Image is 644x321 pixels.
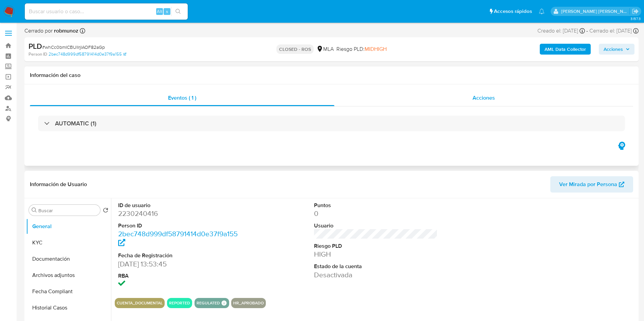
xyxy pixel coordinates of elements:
[30,72,633,79] h1: Información del caso
[157,8,162,15] span: Alt
[589,27,639,35] div: Cerrado el: [DATE]
[314,209,438,218] dd: 0
[473,94,495,102] span: Acciones
[26,300,111,316] button: Historial Casos
[118,252,242,259] dt: Fecha de Registración
[26,218,111,235] button: General
[632,8,639,15] a: Salir
[537,27,585,35] div: Creado el: [DATE]
[55,120,96,127] h3: AUTOMATIC (1)
[53,27,78,35] b: robmunoz
[276,44,314,54] p: CLOSED - ROS
[540,44,591,55] button: AML Data Collector
[30,181,87,188] h1: Información de Usuario
[559,176,617,193] span: Ver Mirada por Persona
[42,44,105,51] span: # whCc0bmICBUlIrjIAOF82aGp
[336,45,387,53] span: Riesgo PLD:
[26,267,111,283] button: Archivos adjuntos
[314,270,438,280] dd: Desactivada
[586,27,588,35] span: -
[118,222,242,229] dt: Person ID
[539,8,545,14] a: Notificaciones
[29,41,42,52] b: PLD
[118,259,242,269] dd: [DATE] 13:53:45
[599,44,634,55] button: Acciones
[29,51,47,57] b: Person ID
[168,94,196,102] span: Eventos ( 1 )
[550,176,633,193] button: Ver Mirada por Persona
[314,242,438,250] dt: Riesgo PLD
[118,209,242,218] dd: 2230240416
[314,222,438,229] dt: Usuario
[118,229,238,248] a: 2bec748d999df58791414d0e37f9a155
[38,207,97,214] input: Buscar
[118,202,242,209] dt: ID de usuario
[166,8,168,15] span: s
[32,207,37,213] button: Buscar
[314,202,438,209] dt: Puntos
[494,8,532,15] span: Accesos rápidos
[49,51,126,57] a: 2bec748d999df58791414d0e37f9a155
[103,207,108,215] button: Volver al orden por defecto
[171,7,185,16] button: search-icon
[365,45,387,53] span: MIDHIGH
[604,44,623,55] span: Acciones
[314,263,438,270] dt: Estado de la cuenta
[26,235,111,251] button: KYC
[25,7,188,16] input: Buscar usuario o caso...
[24,27,78,35] span: Cerrado por
[26,251,111,267] button: Documentación
[545,44,586,55] b: AML Data Collector
[26,283,111,300] button: Fecha Compliant
[314,249,438,259] dd: HIGH
[118,272,242,280] dt: RBA
[561,8,630,15] p: sandra.helbardt@mercadolibre.com
[316,45,334,53] div: MLA
[38,116,625,131] div: AUTOMATIC (1)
